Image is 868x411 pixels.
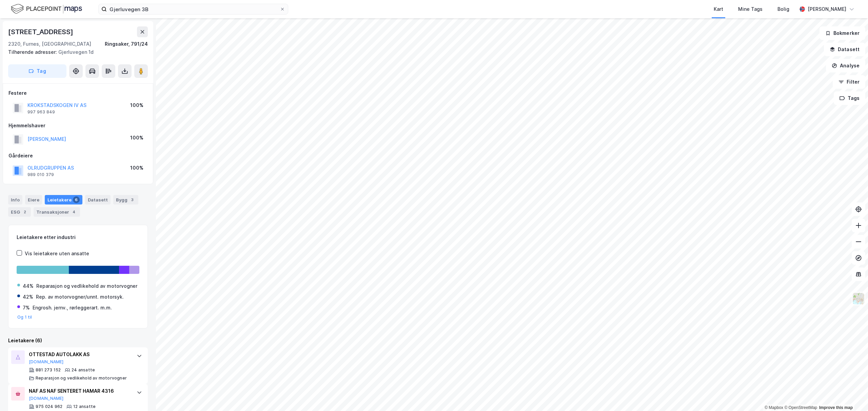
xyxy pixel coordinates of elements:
button: Tags [834,91,865,105]
div: Gjerluvegen 1d [8,48,142,56]
a: Mapbox [765,405,783,410]
div: Kart [714,5,723,13]
div: 3 [129,196,136,203]
div: Leietakere (6) [8,337,148,345]
div: Info [8,195,22,204]
div: Transaksjoner [34,207,80,217]
div: 4 [71,209,77,215]
div: Engrosh. jernv., rørleggerart. m.m. [33,304,112,312]
div: 2 [21,209,28,215]
div: Ringsaker, 791/24 [105,40,148,48]
button: [DOMAIN_NAME] [29,396,64,401]
div: OTTESTAD AUTOLAKK AS [29,350,130,359]
div: 881 273 152 [36,367,61,373]
button: Filter [833,75,865,89]
div: NAF AS NAF SENTERET HAMAR 4316 [29,387,130,395]
button: Og 1 til [17,315,32,320]
div: [PERSON_NAME] [808,5,846,13]
div: 24 ansatte [72,367,95,373]
a: Improve this map [819,405,853,410]
div: 100% [130,101,143,109]
input: Søk på adresse, matrikkel, gårdeiere, leietakere eller personer [107,4,280,14]
div: 997 963 849 [27,109,55,115]
div: 100% [130,134,143,142]
div: Rep. av motorvogner/unnt. motorsyk. [36,293,124,301]
div: 2320, Furnes, [GEOGRAPHIC_DATA] [8,40,91,48]
button: Analyse [826,59,865,72]
a: OpenStreetMap [784,405,817,410]
div: ESG [8,207,31,217]
div: Leietakere [45,195,82,204]
button: Tag [8,64,66,78]
button: Bokmerker [820,26,865,40]
div: Hjemmelshaver [8,122,147,130]
div: 989 010 379 [27,172,54,177]
div: Datasett [85,195,111,204]
div: 975 024 962 [36,404,62,409]
div: Gårdeiere [8,152,147,160]
div: Bygg [113,195,138,204]
div: Leietakere etter industri [17,233,139,241]
div: Reparasjon og vedlikehold av motorvogner [36,375,127,381]
iframe: Chat Widget [834,378,868,411]
div: Mine Tags [738,5,763,13]
div: Kontrollprogram for chat [834,378,868,411]
div: 6 [73,196,80,203]
div: [STREET_ADDRESS] [8,26,75,37]
button: Datasett [824,43,865,56]
div: Reparasjon og vedlikehold av motorvogner [36,282,137,290]
div: 44% [23,282,34,290]
button: [DOMAIN_NAME] [29,359,64,365]
div: 100% [130,164,143,172]
div: Eiere [25,195,42,204]
img: Z [852,292,865,305]
div: 7% [23,304,30,312]
div: 42% [23,293,33,301]
img: logo.f888ab2527a4732fd821a326f86c7f29.svg [11,3,82,15]
div: Bolig [777,5,789,13]
span: Tilhørende adresser: [8,49,58,55]
div: Festere [8,89,147,97]
div: Vis leietakere uten ansatte [25,250,89,258]
div: 12 ansatte [73,404,96,409]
